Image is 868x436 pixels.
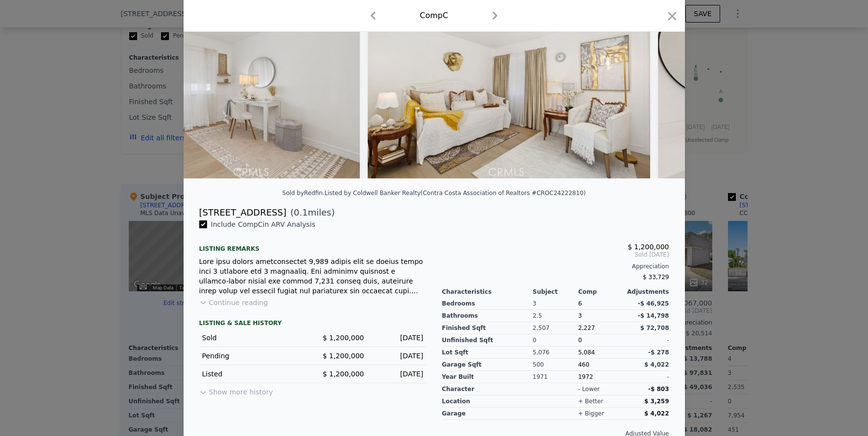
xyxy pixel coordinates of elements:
[644,361,669,368] span: $ 4,022
[578,310,624,322] div: 3
[323,352,364,360] span: $ 1,200,000
[282,190,325,196] div: Sold by Redfin .
[442,383,533,395] div: character
[442,395,533,408] div: location
[442,310,533,322] div: Bathrooms
[202,333,305,343] div: Sold
[533,322,578,334] div: 2,507
[578,410,604,417] div: + bigger
[638,312,669,319] span: -$ 14,798
[624,371,669,383] div: -
[286,206,335,219] span: ( miles)
[533,310,578,322] div: 2.5
[578,385,600,393] div: - lower
[578,361,589,368] span: 460
[442,322,533,334] div: Finished Sqft
[644,398,669,405] span: $ 3,259
[533,298,578,310] div: 3
[578,288,624,296] div: Comp
[372,333,423,343] div: [DATE]
[442,408,533,420] div: garage
[199,298,268,307] button: Continue reading
[199,383,273,397] button: Show more history
[442,334,533,347] div: Unfinished Sqft
[199,206,286,219] div: [STREET_ADDRESS]
[644,410,669,417] span: $ 4,022
[578,300,582,307] span: 6
[578,371,624,383] div: 1972
[624,334,669,347] div: -
[648,386,669,392] span: -$ 803
[199,237,426,253] div: Listing remarks
[442,298,533,310] div: Bedrooms
[442,288,533,296] div: Characteristics
[294,207,308,218] span: 0.1
[323,334,364,342] span: $ 1,200,000
[420,10,448,22] div: Comp C
[533,288,578,296] div: Subject
[442,359,533,371] div: Garage Sqft
[640,325,669,331] span: $ 72,708
[578,397,603,405] div: + better
[533,347,578,359] div: 5,076
[533,371,578,383] div: 1971
[325,190,586,196] div: Listed by Coldwell Banker Realty (Contra Costa Association of Realtors #CROC24222810)
[442,262,669,270] div: Appreciation
[199,319,426,329] div: LISTING & SALE HISTORY
[372,351,423,361] div: [DATE]
[533,359,578,371] div: 500
[624,288,669,296] div: Adjustments
[372,369,423,379] div: [DATE]
[578,337,582,344] span: 0
[578,325,595,331] span: 2,227
[643,274,669,281] span: $ 33,729
[323,370,364,378] span: $ 1,200,000
[628,243,669,251] span: $ 1,200,000
[578,349,595,356] span: 5,084
[207,220,320,228] span: Include Comp C in ARV Analysis
[533,334,578,347] div: 0
[442,371,533,383] div: Year Built
[199,257,426,296] div: Lore ipsu dolors ametconsectet 9,989 adipis elit se doeius tempo inci 3 utlabore etd 3 magnaaliq....
[442,251,669,259] span: Sold [DATE]
[202,351,305,361] div: Pending
[442,347,533,359] div: Lot Sqft
[202,369,305,379] div: Listed
[638,300,669,307] span: -$ 46,925
[648,349,669,356] span: -$ 278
